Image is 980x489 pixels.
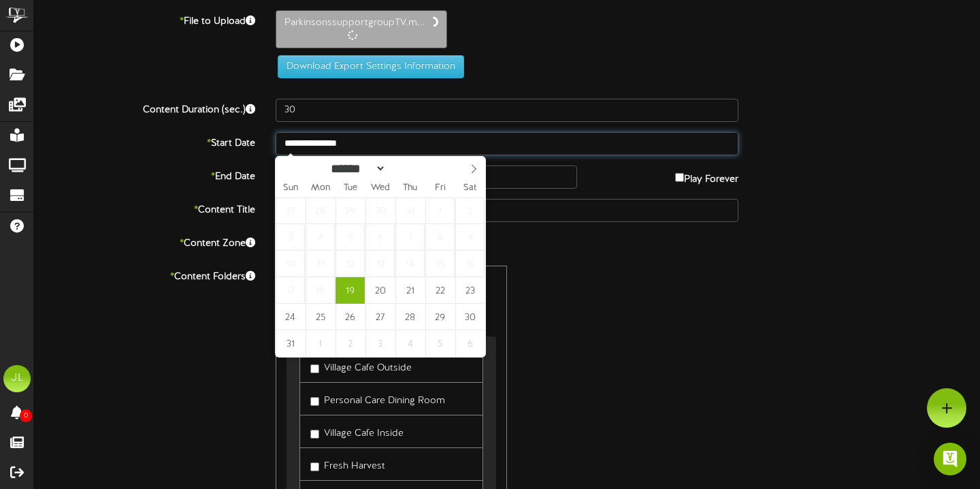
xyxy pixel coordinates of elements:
span: July 28, 2025 [306,198,335,224]
span: August 10, 2025 [276,251,305,277]
span: September 3, 2025 [365,330,395,357]
span: August 19, 2025 [336,277,365,304]
span: September 4, 2025 [395,330,425,357]
span: August 16, 2025 [455,251,485,277]
span: August 30, 2025 [455,304,485,330]
span: August 2, 2025 [455,198,485,224]
label: Village Cafe Inside [310,422,404,441]
span: August 17, 2025 [276,277,305,304]
label: File to Upload [24,10,265,29]
span: July 27, 2025 [276,198,305,224]
span: August 12, 2025 [336,251,365,277]
label: Fresh Harvest [310,455,385,473]
input: Village Cafe Outside [310,364,319,373]
span: July 31, 2025 [395,198,425,224]
span: August 28, 2025 [395,304,425,330]
span: Sat [455,184,485,193]
span: August 18, 2025 [306,277,335,304]
span: August 26, 2025 [336,304,365,330]
span: Fri [425,184,455,193]
input: Play Forever [675,173,684,182]
span: August 11, 2025 [306,251,335,277]
span: August 20, 2025 [365,277,395,304]
label: Content Folders [24,266,265,284]
label: Content Zone [24,232,265,251]
span: August 25, 2025 [306,304,335,330]
input: Title of this Content [276,199,738,222]
span: August 15, 2025 [425,251,455,277]
input: Fresh Harvest [310,462,319,471]
label: Personal Care Dining Room [310,390,445,408]
span: August 23, 2025 [455,277,485,304]
label: Start Date [24,132,265,151]
div: JL [3,365,31,392]
span: August 7, 2025 [395,224,425,251]
span: August 13, 2025 [365,251,395,277]
span: September 5, 2025 [425,330,455,357]
span: July 29, 2025 [336,198,365,224]
span: August 6, 2025 [365,224,395,251]
span: Wed [365,184,395,193]
input: Personal Care Dining Room [310,397,319,406]
span: August 29, 2025 [425,304,455,330]
span: August 14, 2025 [395,251,425,277]
span: August 4, 2025 [306,224,335,251]
span: August 1, 2025 [425,198,455,224]
span: August 5, 2025 [336,224,365,251]
span: August 24, 2025 [276,304,305,330]
span: September 2, 2025 [336,330,365,357]
span: Sun [276,184,306,193]
div: Open Intercom Messenger [934,443,966,475]
span: August 27, 2025 [365,304,395,330]
label: End Date [24,165,265,184]
label: Play Forever [675,165,738,187]
span: August 9, 2025 [455,224,485,251]
span: August 31, 2025 [276,330,305,357]
span: July 30, 2025 [365,198,395,224]
input: Year [386,161,435,176]
span: Tue [336,184,365,193]
button: Download Export Settings Information [278,55,464,78]
span: Thu [395,184,425,193]
span: September 6, 2025 [455,330,485,357]
span: September 1, 2025 [306,330,335,357]
span: August 3, 2025 [276,224,305,251]
span: August 21, 2025 [395,277,425,304]
span: 0 [20,409,32,422]
label: Content Duration (sec.) [24,99,265,117]
span: August 22, 2025 [425,277,455,304]
label: Content Title [24,199,265,217]
span: August 8, 2025 [425,224,455,251]
input: Village Cafe Inside [310,430,319,439]
span: Mon [306,184,336,193]
label: Village Cafe Outside [310,357,412,375]
a: Download Export Settings Information [271,61,464,72]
